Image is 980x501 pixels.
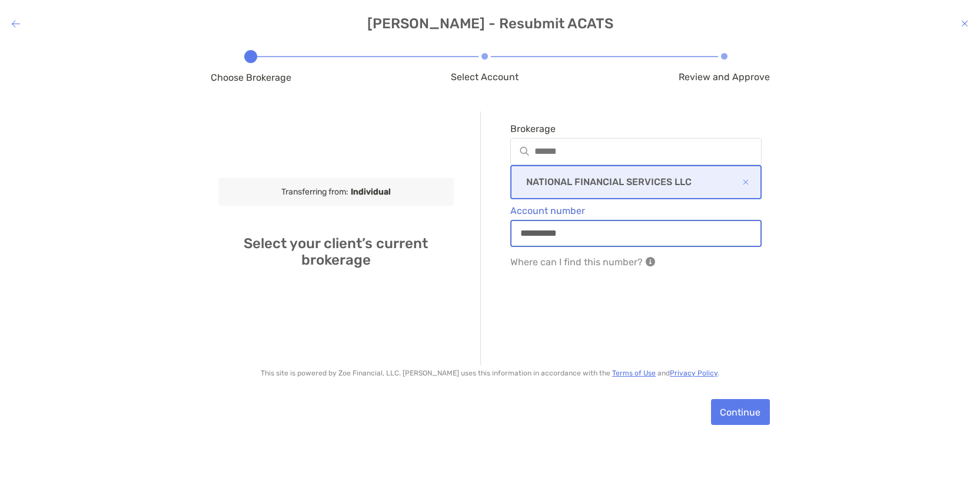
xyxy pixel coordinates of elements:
input: Brokerageinput icon [534,146,762,156]
h4: Select your client’s current brokerage [218,235,454,268]
b: Individual [348,187,391,197]
span: Brokerage [510,123,762,134]
p: NATIONAL FINANCIAL SERVICES LLC [526,176,692,187]
p: Where can I find this number? [510,256,643,268]
p: This site is powered by Zoe Financial, LLC. [PERSON_NAME] uses this information in accordance wit... [211,369,770,377]
a: Terms of Use [612,369,656,377]
div: Transferring from: [218,178,454,206]
a: Privacy Policy [670,369,717,377]
img: Your Investments Notification [646,257,655,266]
img: input icon [520,147,530,156]
button: Continue [711,399,770,425]
span: Choose Brokerage [211,72,291,83]
input: Account number [511,228,761,238]
span: Account number [510,205,762,216]
img: Selected Broker Icon [743,179,749,185]
span: Review and Approve [679,71,770,83]
span: Select Account [451,71,519,83]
